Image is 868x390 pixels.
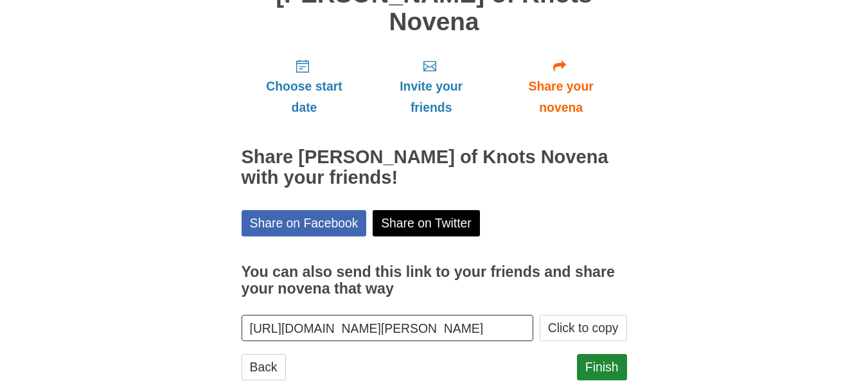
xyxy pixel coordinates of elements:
span: Choose start date [254,76,355,118]
a: Share on Twitter [373,210,480,236]
a: Back [242,354,286,380]
a: Invite your friends [367,48,495,125]
span: Invite your friends [380,76,482,118]
a: Share your novena [495,48,627,125]
button: Click to copy [540,315,627,341]
h3: You can also send this link to your friends and share your novena that way [242,264,627,297]
a: Choose start date [242,48,368,125]
a: Finish [577,354,627,380]
h2: Share [PERSON_NAME] of Knots Novena with your friends! [242,147,627,188]
a: Share on Facebook [242,210,367,236]
span: Share your novena [508,76,614,118]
